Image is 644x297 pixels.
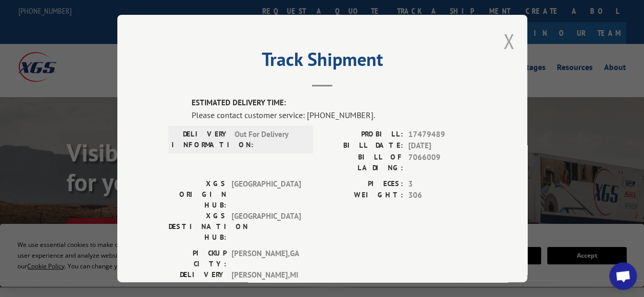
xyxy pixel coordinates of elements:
span: 3 [408,178,476,190]
span: [PERSON_NAME] , GA [232,248,301,269]
label: PICKUP CITY: [169,248,226,269]
label: PROBILL: [322,129,403,141]
label: DELIVERY CITY: [169,269,226,291]
span: Out For Delivery [235,129,304,150]
span: 306 [408,190,476,201]
label: BILL OF LADING: [322,152,403,173]
label: WEIGHT: [322,190,403,201]
label: PIECES: [322,178,403,190]
div: Open chat [609,262,637,290]
label: BILL DATE: [322,140,403,152]
label: ESTIMATED DELIVERY TIME: [192,97,476,109]
label: DELIVERY INFORMATION: [172,129,230,150]
div: Please contact customer service: [PHONE_NUMBER]. [192,109,476,121]
span: [PERSON_NAME] , MI [232,269,301,291]
span: [DATE] [408,140,476,152]
label: XGS DESTINATION HUB: [169,211,226,243]
button: Close modal [503,28,514,55]
h2: Track Shipment [169,52,476,72]
label: XGS ORIGIN HUB: [169,178,226,211]
span: 7066009 [408,152,476,173]
span: 17479489 [408,129,476,141]
span: [GEOGRAPHIC_DATA] [232,178,301,211]
span: [GEOGRAPHIC_DATA] [232,211,301,243]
